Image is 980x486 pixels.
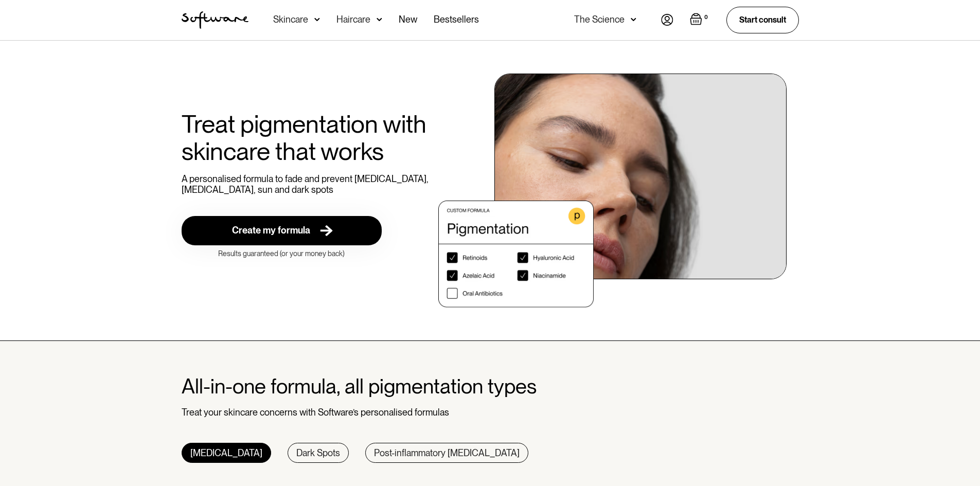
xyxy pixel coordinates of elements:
[182,173,434,195] p: A personalised formula to fade and prevent [MEDICAL_DATA], [MEDICAL_DATA], sun and dark spots
[726,7,799,33] a: Start consult
[296,447,340,459] div: Dark Spots
[182,11,248,29] a: home
[374,447,520,459] div: Post-inflammatory [MEDICAL_DATA]
[377,14,382,25] img: arrow down
[702,13,710,22] div: 0
[182,111,434,165] h1: Treat pigmentation with skincare that works
[336,14,370,25] div: Haircare
[690,13,710,27] a: Open cart
[232,225,310,237] div: Create my formula
[182,11,248,29] img: Software Logo
[182,216,382,245] a: Create my formula
[182,407,799,418] div: Treat your skincare concerns with Software’s personalised formulas
[574,14,625,25] div: The Science
[273,14,308,25] div: Skincare
[631,14,636,25] img: arrow down
[182,374,799,399] h1: All-in-one formula, all pigmentation types
[182,249,382,258] div: Results guaranteed (or your money back)
[314,14,320,25] img: arrow down
[190,447,262,459] div: [MEDICAL_DATA]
